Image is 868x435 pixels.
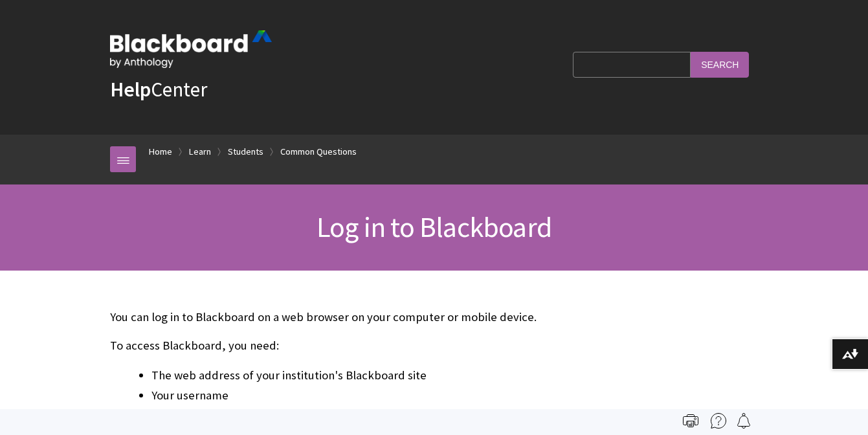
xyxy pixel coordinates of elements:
[151,386,758,405] li: Your username
[149,144,172,160] a: Home
[110,76,207,102] a: HelpCenter
[736,413,751,429] img: Follow this page
[110,309,758,326] p: You can log in to Blackboard on a web browser on your computer or mobile device.
[110,76,151,102] strong: Help
[228,144,263,160] a: Students
[110,30,272,68] img: Blackboard by Anthology
[110,337,758,354] p: To access Blackboard, you need:
[317,209,551,245] span: Log in to Blackboard
[151,366,758,385] li: The web address of your institution's Blackboard site
[691,52,749,77] input: Search
[683,413,698,429] img: Print
[189,144,211,160] a: Learn
[151,407,758,425] li: Your password
[711,413,726,429] img: More help
[280,144,357,160] a: Common Questions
